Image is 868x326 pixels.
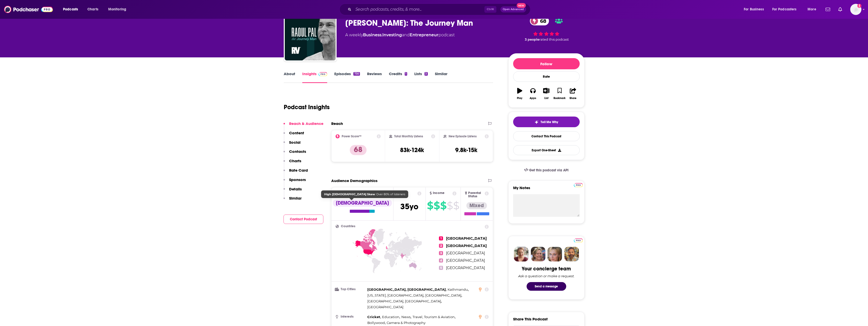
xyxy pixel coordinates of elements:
[284,71,295,83] a: About
[503,8,524,11] span: Open Advanced
[283,121,323,131] button: Reach & Audience
[59,5,85,13] button: open menu
[518,274,575,278] div: Ask a question or make a request.
[333,200,392,207] div: [DEMOGRAPHIC_DATA]
[283,149,306,158] button: Contacts
[367,71,382,83] a: Reviews
[553,85,566,103] button: Bookmark
[324,192,375,196] b: High [DEMOGRAPHIC_DATA] Skew
[517,3,526,8] span: New
[350,145,367,155] p: 68
[448,287,468,291] span: Kathmandu
[283,168,308,177] button: Rate Card
[564,247,579,262] img: Jon Profile
[344,4,535,15] div: Search podcasts, credits, & more...
[540,85,553,103] button: List
[468,191,484,198] span: Parental Status
[850,4,861,15] img: User Profile
[554,97,565,100] div: Bookmark
[410,32,438,37] a: Entrepreneur
[455,146,477,154] h3: 9.8k-15k
[289,196,302,201] p: Similar
[387,321,425,325] span: Camera & Photography
[448,287,469,292] span: ,
[401,314,411,320] span: ,
[513,58,580,69] button: Follow
[284,103,330,111] h1: Podcast Insights
[289,131,304,135] p: Content
[850,4,861,15] button: Show profile menu
[324,192,405,196] span: : Over 80% of listeners
[283,158,301,168] button: Charts
[108,6,126,13] span: Monitoring
[574,238,583,242] img: Podchaser Pro
[434,202,440,210] span: $
[513,117,580,127] button: tell me why sparkleTell Me Why
[319,72,327,76] img: Podchaser Pro
[772,6,797,13] span: For Podcasters
[525,38,539,41] span: 3 people
[283,187,302,196] button: Details
[808,6,816,13] span: More
[401,315,411,319] span: News
[367,315,380,319] span: Cricket
[289,149,306,154] p: Contacts
[289,187,302,191] p: Details
[334,71,360,83] a: Episodes730
[526,85,540,103] button: Apps
[527,282,566,291] button: Send a message
[530,97,536,100] div: Apps
[425,293,461,297] span: [GEOGRAPHIC_DATA]
[425,292,462,298] span: ,
[433,191,445,195] span: Income
[446,266,485,270] span: [GEOGRAPHIC_DATA]
[283,177,306,187] button: Sponsors
[529,168,569,172] span: Get this podcast via API
[466,202,487,209] div: Mixed
[534,120,539,124] img: tell me why sparkle
[453,202,459,210] span: $
[367,305,403,309] span: [GEOGRAPHIC_DATA]
[394,135,423,138] h2: Total Monthly Listens
[439,258,443,263] span: 4
[283,140,301,149] button: Social
[345,32,455,38] div: A weekly podcast
[535,17,549,25] span: 68
[63,6,78,13] span: Podcasts
[413,315,455,319] span: Travel, Tourism & Aviation
[446,251,485,255] span: [GEOGRAPHIC_DATA]
[367,314,381,320] span: ,
[500,6,526,12] button: Open AdvancedNew
[87,6,98,13] span: Charts
[744,6,764,13] span: For Business
[289,158,301,163] p: Charts
[402,32,410,37] span: and
[541,120,558,124] span: Tell Me Why
[530,17,549,25] a: 68
[367,293,423,297] span: [US_STATE], [GEOGRAPHIC_DATA]
[400,202,418,211] span: 35 yo
[342,135,361,138] h2: Power Score™
[574,182,583,187] a: Pro website
[484,6,496,13] span: Ctrl K
[446,236,487,241] span: [GEOGRAPHIC_DATA]
[367,320,386,326] span: ,
[302,71,327,83] a: InsightsPodchaser Pro
[439,236,443,240] span: 1
[413,314,455,320] span: ,
[769,5,804,13] button: open menu
[836,5,844,14] a: Show notifications dropdown
[283,215,323,224] button: Contact Podcast
[400,146,424,154] h3: 83k-124k
[289,121,323,126] p: Reach & Audience
[382,315,399,319] span: Education
[566,85,579,103] button: Share
[513,71,580,82] div: Rate
[447,202,453,210] span: $
[547,247,562,262] img: Jules Profile
[353,72,360,76] div: 730
[522,266,571,272] div: Your concierge team
[341,225,355,228] span: Countries
[570,97,576,100] div: Share
[105,5,133,13] button: open menu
